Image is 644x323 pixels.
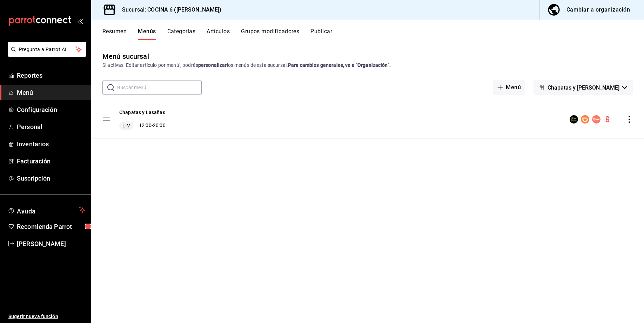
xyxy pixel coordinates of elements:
button: Grupos modificadores [241,28,299,40]
span: Chapatas y [PERSON_NAME] [548,84,619,91]
span: L-V [121,122,131,129]
span: Reportes [17,71,85,80]
div: Cambiar a organización [566,5,630,15]
div: Si activas ‘Editar artículo por menú’, podrás los menús de esta sucursal. [102,62,633,69]
button: Categorías [167,28,196,40]
table: menu-maker-table [91,100,644,139]
button: open_drawer_menu [77,18,83,24]
button: actions [626,116,633,123]
button: Menú [493,80,525,95]
span: Configuración [17,105,85,114]
span: Pregunta a Parrot AI [19,46,75,53]
button: drag [102,115,111,124]
input: Buscar menú [117,80,202,94]
span: Recomienda Parrot [17,222,85,231]
span: Suscripción [17,174,85,183]
span: Inventarios [17,139,85,149]
div: Menú sucursal [102,51,149,62]
span: Facturación [17,156,85,166]
span: [PERSON_NAME] [17,239,85,248]
button: Menús [138,28,156,40]
div: navigation tabs [102,28,644,40]
strong: Para cambios generales, ve a “Organización”. [288,62,391,68]
button: Pregunta a Parrot AI [8,42,86,57]
button: Chapatas y [PERSON_NAME] [534,80,633,95]
span: Ayuda [17,206,76,214]
strong: personalizar [198,62,227,68]
span: Personal [17,122,85,132]
h3: Sucursal: COCINA 6 ([PERSON_NAME]) [116,6,221,14]
button: Artículos [207,28,230,40]
span: Sugerir nueva función [8,313,85,320]
button: Chapatas y Lasañas [119,109,165,116]
span: Menú [17,88,85,97]
button: Resumen [102,28,127,40]
button: Publicar [310,28,332,40]
div: 12:00 - 20:00 [119,121,166,130]
a: Pregunta a Parrot AI [5,51,86,58]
